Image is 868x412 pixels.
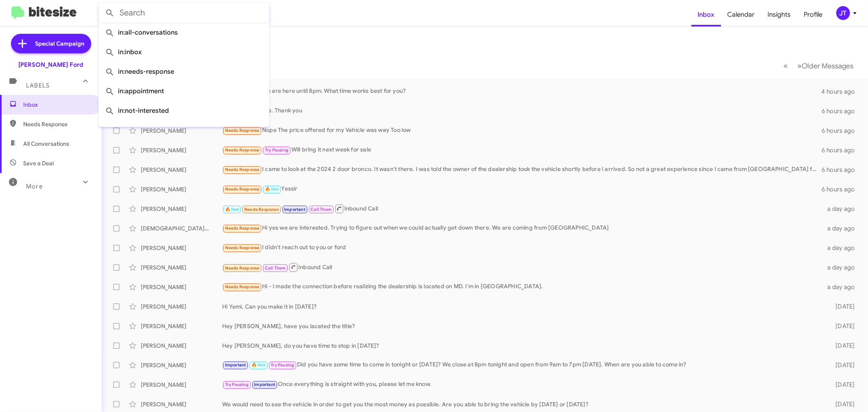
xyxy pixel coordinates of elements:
span: in:inbox [105,42,263,62]
div: [PERSON_NAME] [141,283,222,291]
div: 4 hours ago [821,88,861,96]
input: Search [98,3,269,23]
div: Hey [PERSON_NAME], have you lacated the title? [222,322,821,330]
div: [PERSON_NAME] [141,166,222,174]
div: Did you have some time to come in tonight or [DATE]? We close at 8pm tonight and open from 9am to... [222,360,821,370]
span: Needs Response [225,186,260,192]
span: Needs Response [23,120,92,128]
span: Special Campaign [35,39,85,48]
div: [PERSON_NAME] [141,322,222,330]
span: Try Pausing [225,382,249,387]
div: [PERSON_NAME] [141,361,222,369]
span: All Conversations [23,140,69,148]
div: Hi yes we are interested. Trying to figure out when we could actually get down there. We are comi... [222,224,821,233]
div: a day ago [821,224,861,232]
span: 🔥 Hot [265,186,279,192]
span: Needs Response [225,167,260,172]
div: Perfect we are here until 8pm. What time works best for you? [222,87,821,96]
span: Labels [26,82,50,89]
div: [DEMOGRAPHIC_DATA][PERSON_NAME] [141,224,222,232]
div: [PERSON_NAME] [141,205,222,213]
span: in:appointment [105,81,263,101]
div: [PERSON_NAME] [141,263,222,272]
a: Special Campaign [11,34,91,53]
span: in:needs-response [105,62,263,81]
a: Inbox [691,3,721,26]
span: in:not-interested [105,101,263,121]
div: [PERSON_NAME] [141,185,222,193]
button: JT [829,6,859,20]
a: Insights [761,3,798,26]
a: Calendar [721,3,761,26]
div: [DATE] [821,302,861,311]
span: Needs Response [225,265,260,271]
nav: Page navigation example [779,57,858,74]
div: [PERSON_NAME] [141,302,222,311]
span: Call Them [310,207,332,212]
span: Older Messages [802,61,853,70]
span: Try Pausing [265,147,289,153]
div: Hey [PERSON_NAME], do you have time to stop in [DATE]? [222,342,821,350]
span: 🔥 Hot [251,362,265,368]
div: a day ago [821,244,861,252]
span: Needs Response [244,207,279,212]
div: 6 hours ago [821,127,861,135]
button: Next [792,57,858,74]
span: Needs Response [225,284,260,289]
div: JT [836,6,850,20]
span: Important [225,362,246,368]
div: [PERSON_NAME] [141,400,222,408]
div: [PERSON_NAME] [141,146,222,154]
div: a day ago [821,283,861,291]
span: Inbox [23,101,92,109]
div: Nope The price offered for my Vehicle was way Too low [222,126,821,135]
span: in:all-conversations [105,23,263,42]
span: More [26,183,43,190]
span: Try Pausing [271,362,294,368]
div: a day ago [821,263,861,272]
a: Profile [798,3,829,26]
span: Important [284,207,305,212]
span: Important [254,382,275,387]
div: I came to look at the 2024 2 door bronco. It wasn't there. I was told the owner of the dealership... [222,165,821,174]
span: Needs Response [225,226,260,231]
div: [DATE] [821,381,861,389]
span: in:sold-verified [105,121,263,140]
span: Needs Response [225,245,260,250]
div: Once everything is straight with you, please let me know. [222,380,821,389]
div: [PERSON_NAME] [141,244,222,252]
div: We would need to see the vehicle in order to get you the most money as possible. Are you able to ... [222,400,821,408]
button: Previous [778,57,793,74]
div: [PERSON_NAME] [141,127,222,135]
div: [DATE] [821,322,861,330]
div: Hi - I made the connection before realizing the dealership is located on MD. I'm in [GEOGRAPHIC_D... [222,282,821,291]
span: « [783,61,788,71]
div: Yessir [222,184,821,194]
div: Yes. Thank you [222,106,821,116]
span: Needs Response [225,128,260,133]
div: [DATE] [821,400,861,408]
div: I didn't reach out to you or ford [222,243,821,252]
div: [DATE] [821,342,861,350]
div: 6 hours ago [821,146,861,154]
span: Needs Response [225,147,260,153]
span: Save a Deal [23,159,54,167]
div: [PERSON_NAME] [141,381,222,389]
div: Will bring it next week for sale [222,145,821,155]
div: [DATE] [821,361,861,369]
div: 6 hours ago [821,166,861,174]
div: Inbound Call [222,204,821,214]
div: [PERSON_NAME] [141,342,222,350]
span: 🔥 Hot [225,207,239,212]
span: » [797,61,802,71]
div: Inbound Call [222,262,821,272]
div: a day ago [821,205,861,213]
div: 6 hours ago [821,107,861,115]
div: [PERSON_NAME] Ford [19,61,83,69]
span: Call Them [265,265,286,271]
div: 6 hours ago [821,185,861,193]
